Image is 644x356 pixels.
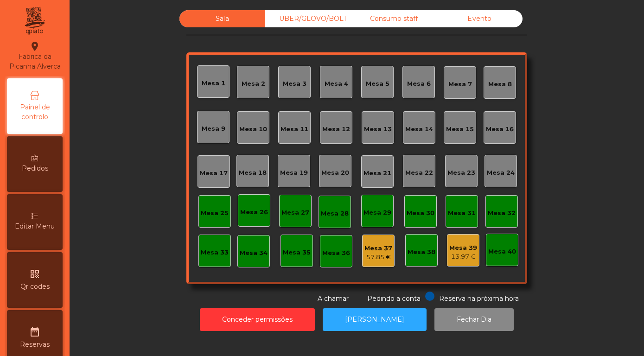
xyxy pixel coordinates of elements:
[29,268,40,280] i: qr_code
[407,209,434,218] div: Mesa 30
[488,247,516,256] div: Mesa 40
[448,209,476,218] div: Mesa 31
[364,244,392,253] div: Mesa 37
[202,124,225,133] div: Mesa 9
[280,168,308,178] div: Mesa 19
[405,168,433,178] div: Mesa 22
[29,326,40,337] i: date_range
[321,209,349,218] div: Mesa 28
[20,340,50,350] span: Reservas
[364,125,392,134] div: Mesa 13
[486,125,514,134] div: Mesa 16
[202,79,225,88] div: Mesa 1
[201,248,229,257] div: Mesa 33
[23,5,46,37] img: qpiato
[322,248,350,258] div: Mesa 36
[281,125,308,134] div: Mesa 11
[439,294,519,303] span: Reserva na próxima hora
[367,294,421,303] span: Pedindo a conta
[318,294,349,303] span: A chamar
[323,308,427,331] button: [PERSON_NAME]
[447,168,475,178] div: Mesa 23
[364,253,392,262] div: 57.85 €
[351,10,437,27] div: Consumo staff
[405,125,433,134] div: Mesa 14
[240,248,268,258] div: Mesa 34
[240,208,268,217] div: Mesa 26
[363,169,391,178] div: Mesa 21
[20,282,50,292] span: Qr codes
[449,252,477,261] div: 13.97 €
[283,248,311,257] div: Mesa 35
[281,208,309,217] div: Mesa 27
[363,208,391,217] div: Mesa 29
[283,79,306,89] div: Mesa 3
[487,168,515,178] div: Mesa 24
[7,41,62,71] div: Fabrica da Picanha Alverca
[9,102,60,122] span: Painel de controlo
[366,79,389,89] div: Mesa 5
[408,248,435,257] div: Mesa 38
[29,41,40,52] i: location_on
[446,125,474,134] div: Mesa 15
[200,308,315,331] button: Conceder permissões
[200,169,228,178] div: Mesa 17
[434,308,514,331] button: Fechar Dia
[448,80,472,89] div: Mesa 7
[242,79,265,89] div: Mesa 2
[449,243,477,253] div: Mesa 39
[179,10,265,27] div: Sala
[22,164,48,173] span: Pedidos
[239,125,267,134] div: Mesa 10
[437,10,523,27] div: Evento
[407,79,431,89] div: Mesa 6
[239,168,267,178] div: Mesa 18
[488,80,512,89] div: Mesa 8
[488,209,516,218] div: Mesa 32
[265,10,351,27] div: UBER/GLOVO/BOLT
[325,79,348,89] div: Mesa 4
[321,168,349,178] div: Mesa 20
[201,209,229,218] div: Mesa 25
[322,125,350,134] div: Mesa 12
[15,222,55,231] span: Editar Menu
